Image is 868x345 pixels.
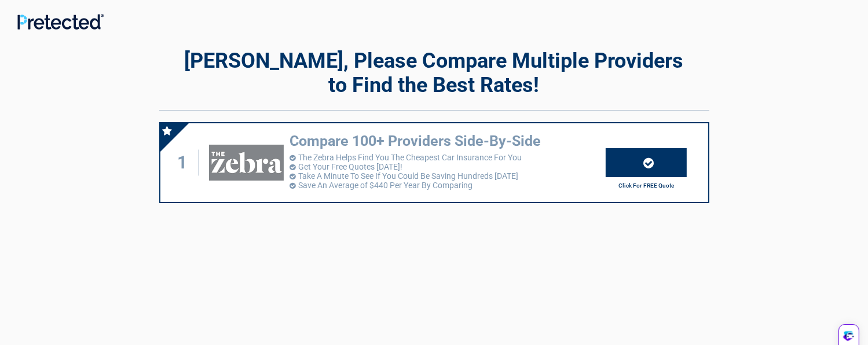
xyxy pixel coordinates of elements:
img: wiRPAZEX6Qd5GkipxmnKhIy308phxjiv+EHaKbQ5Ce+h88AAAAASUVORK5CYII= [841,328,857,344]
h2: [PERSON_NAME], Please Compare Multiple Providers to Find the Best Rates! [159,49,709,97]
li: Take A Minute To See If You Could Be Saving Hundreds [DATE] [290,171,606,181]
li: Get Your Free Quotes [DATE]! [290,162,606,171]
img: thezebra's logo [209,145,283,181]
img: Main Logo [17,14,104,30]
h2: Click For FREE Quote [606,182,687,189]
li: Save An Average of $440 Per Year By Comparing [290,181,606,190]
div: 1 [172,150,200,176]
h3: Compare 100+ Providers Side-By-Side [290,132,606,151]
li: The Zebra Helps Find You The Cheapest Car Insurance For You [290,153,606,162]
